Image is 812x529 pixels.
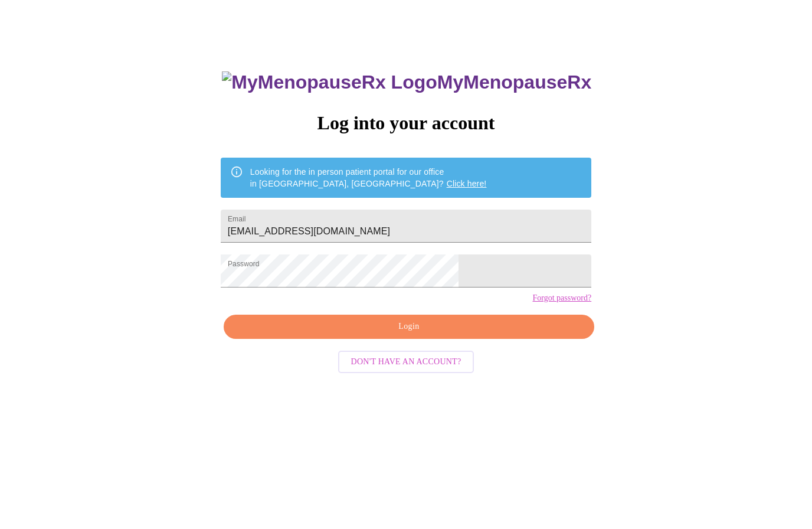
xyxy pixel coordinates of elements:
[335,357,477,367] a: Don't have an account?
[222,72,437,94] img: MyMenopauseRx Logo
[224,315,594,339] button: Login
[221,113,591,135] h3: Log into your account
[338,351,474,374] button: Don't have an account?
[250,162,487,195] div: Looking for the in person patient portal for our office in [GEOGRAPHIC_DATA], [GEOGRAPHIC_DATA]?
[237,320,581,335] span: Login
[447,179,487,189] a: Click here!
[351,355,461,370] span: Don't have an account?
[222,72,591,94] h3: MyMenopauseRx
[532,294,591,303] a: Forgot password?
